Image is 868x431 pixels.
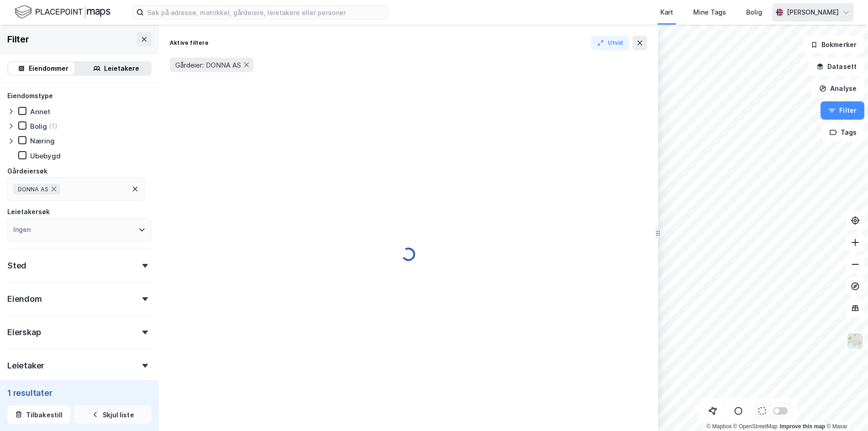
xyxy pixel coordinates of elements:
div: Bolig [746,7,762,18]
span: Gårdeier: DONNA AS [175,61,241,69]
iframe: Chat Widget [822,387,868,431]
div: [PERSON_NAME] [787,7,839,18]
div: Eierskap [7,327,41,338]
div: Kontrollprogram for chat [822,387,868,431]
a: Improve this map [780,423,825,430]
div: Eiendomstype [7,90,53,101]
button: Analyse [811,79,864,98]
div: Mine Tags [693,7,726,18]
div: Kart [660,7,673,18]
span: DONNA AS [18,185,48,193]
div: Ubebygd [30,152,61,160]
div: (1) [49,122,58,131]
button: Skjul liste [74,405,152,424]
a: Mapbox [706,423,732,430]
div: Leietakersøk [7,206,50,217]
button: Bokmerker [803,36,864,54]
div: Leietaker [7,360,44,371]
img: logo.f888ab2527a4732fd821a326f86c7f29.svg [15,4,110,20]
a: OpenStreetMap [733,423,778,430]
div: Annet [30,107,50,116]
img: spinner.a6d8c91a73a9ac5275cf975e30b51cfb.svg [401,247,416,262]
input: Søk på adresse, matrikkel, gårdeiere, leietakere eller personer [144,5,387,19]
button: Tilbakestill [7,405,70,424]
button: Datasett [809,58,864,76]
div: Bolig [30,122,47,131]
div: Gårdeiersøk [7,166,47,177]
button: Filter [821,101,864,120]
div: Filter [7,32,29,47]
div: Eiendommer [29,63,68,74]
div: Sted [7,260,26,271]
div: Aktive filtere [170,39,209,47]
button: Tags [822,123,864,142]
div: Ingen [13,224,31,235]
button: Utvid [591,36,629,50]
img: Z [847,332,864,350]
div: 1 resultater [7,387,152,398]
div: Eiendom [7,294,42,305]
div: Leietakere [104,63,139,74]
div: Næring [30,137,55,145]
